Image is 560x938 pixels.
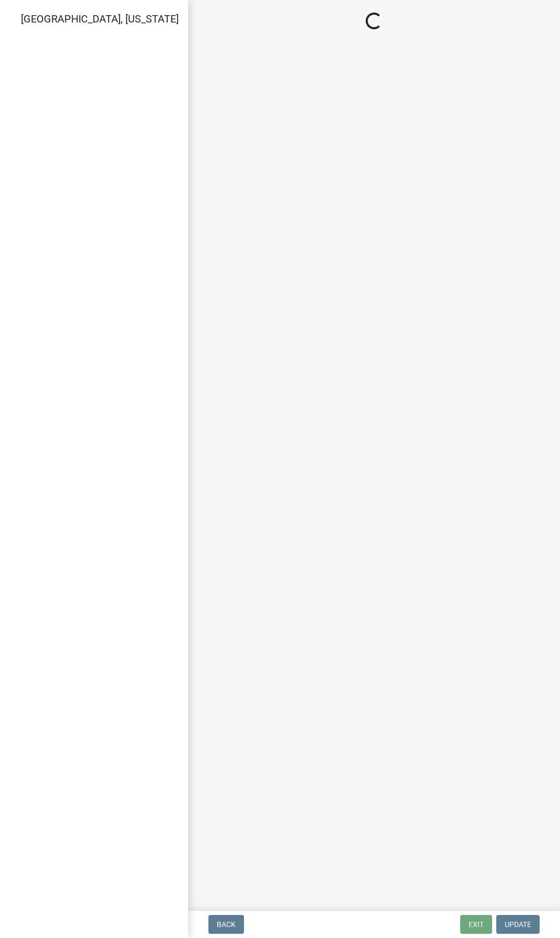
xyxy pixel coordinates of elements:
[505,920,531,929] span: Update
[460,915,492,934] button: Exit
[217,920,236,929] span: Back
[208,915,244,934] button: Back
[21,13,179,25] span: [GEOGRAPHIC_DATA], [US_STATE]
[496,915,540,934] button: Update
